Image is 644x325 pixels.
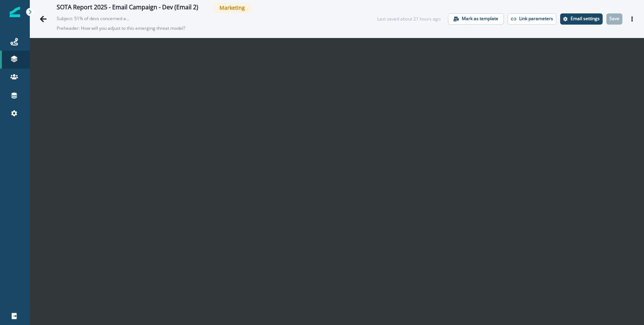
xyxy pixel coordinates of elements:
p: Save [609,16,619,21]
p: Email settings [571,16,600,21]
button: Save [606,13,622,25]
p: Mark as template [462,16,498,21]
p: Link parameters [519,16,553,21]
p: Subject: 51% of devs concerned about AI agent API calls [57,12,131,22]
div: SOTA Report 2025 - Email Campaign - Dev (Email 2) [57,4,198,12]
button: Settings [560,13,603,25]
p: Preheader: How will you adjust to this emerging threat model? [57,22,243,35]
button: Actions [626,13,638,25]
button: Mark as template [448,13,504,25]
button: Go back [36,12,51,26]
img: Inflection [10,7,20,17]
div: Last saved about 21 hours ago [377,16,441,22]
span: Marketing [214,3,251,12]
button: Link parameters [508,13,556,25]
